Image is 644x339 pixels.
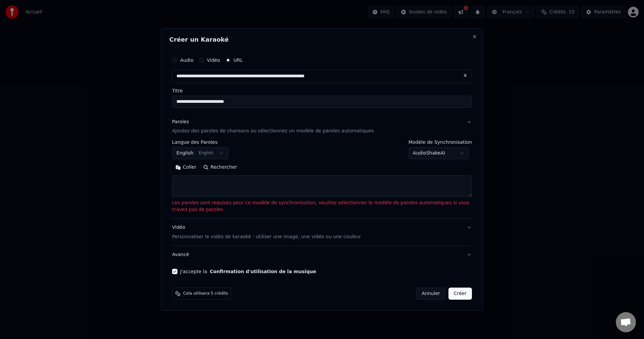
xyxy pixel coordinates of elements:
[172,113,472,140] button: ParolesAjoutez des paroles de chansons ou sélectionnez un modèle de paroles automatiques
[207,58,220,62] label: Vidéo
[409,140,472,145] label: Modèle de Synchronisation
[172,128,374,135] p: Ajoutez des paroles de chansons ou sélectionnez un modèle de paroles automatiques
[200,162,240,173] button: Rechercher
[172,246,472,263] button: Avancé
[172,140,228,145] label: Langue des Paroles
[448,288,472,300] button: Créer
[172,234,361,240] p: Personnaliser le vidéo de karaoké : utiliser une image, une vidéo ou une couleur
[169,37,475,43] h2: Créer un Karaoké
[172,219,472,246] button: VidéoPersonnaliser le vidéo de karaoké : utiliser une image, une vidéo ou une couleur
[233,58,243,62] label: URL
[172,88,472,93] label: Titre
[172,162,200,173] button: Coller
[180,58,194,62] label: Audio
[180,269,316,274] label: J'accepte la
[172,119,189,125] div: Paroles
[172,200,472,213] p: Les paroles sont requises pour ce modèle de synchronisation, veuillez sélectionner le modèle de p...
[210,269,316,274] button: J'accepte la
[172,140,472,219] div: ParolesAjoutez des paroles de chansons ou sélectionnez un modèle de paroles automatiques
[183,291,228,296] span: Cela utilisera 5 crédits
[416,288,445,300] button: Annuler
[172,224,361,240] div: Vidéo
